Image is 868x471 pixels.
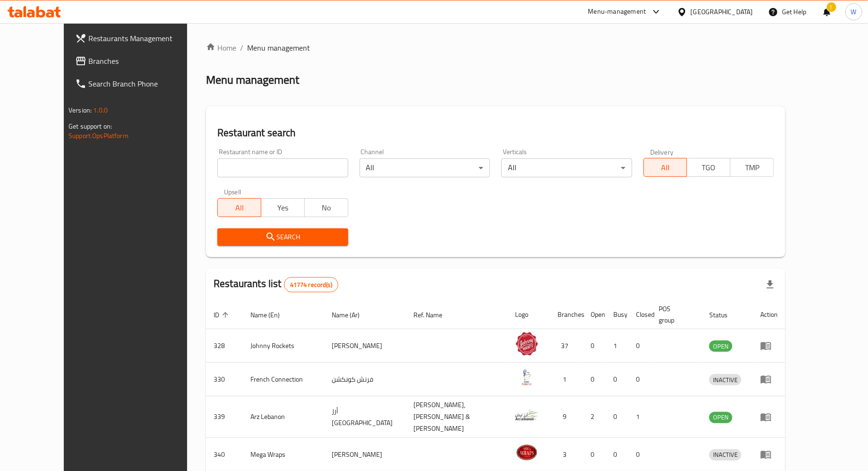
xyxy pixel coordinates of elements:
span: ID [214,309,232,321]
button: TMP [730,158,774,177]
button: Yes [261,198,305,217]
td: 0 [628,329,651,363]
span: All [648,161,684,174]
span: INACTIVE [709,375,741,385]
td: [PERSON_NAME] [324,329,406,363]
th: Closed [628,300,651,329]
th: Logo [507,300,550,329]
td: 1 [550,363,583,396]
span: Status [709,309,740,321]
span: Name (En) [250,309,292,321]
th: Open [583,300,606,329]
button: All [644,158,688,177]
a: Home [206,42,236,53]
span: Menu management [247,42,310,53]
span: Branches [88,55,201,67]
span: TGO [691,161,727,174]
div: OPEN [709,412,732,423]
div: [GEOGRAPHIC_DATA] [691,7,753,17]
img: Johnny Rockets [515,332,539,356]
a: Support.OpsPlatform [69,130,129,142]
span: Search [225,231,340,243]
span: Get support on: [69,120,112,132]
img: Mega Wraps [515,441,539,464]
td: 2 [583,396,606,438]
div: All [501,158,632,177]
img: Arz Lebanon [515,403,539,427]
button: All [217,198,261,217]
td: Arz Lebanon [243,396,324,438]
td: Johnny Rockets [243,329,324,363]
td: 9 [550,396,583,438]
span: No [309,201,344,215]
span: INACTIVE [709,449,741,460]
td: 1 [606,329,628,363]
td: 330 [206,363,243,396]
span: OPEN [709,412,732,423]
span: 41774 record(s) [284,280,338,289]
td: 0 [583,363,606,396]
td: 0 [606,363,628,396]
span: All [222,201,258,215]
td: 339 [206,396,243,438]
td: 1 [628,396,651,438]
span: Restaurants Management [88,33,201,44]
h2: Menu management [206,72,299,87]
span: POS group [659,303,690,326]
span: TMP [734,161,770,174]
nav: breadcrumb [206,42,785,53]
div: Menu [760,411,778,423]
div: Menu [760,374,778,385]
td: 0 [606,396,628,438]
li: / [240,42,243,53]
button: TGO [687,158,730,177]
td: 328 [206,329,243,363]
td: 37 [550,329,583,363]
td: French Connection [243,363,324,396]
th: Busy [606,300,628,329]
th: Branches [550,300,583,329]
td: فرنش كونكشن [324,363,406,396]
span: 1.0.0 [93,104,108,116]
a: Restaurants Management [68,27,209,50]
span: OPEN [709,341,732,352]
input: Search for restaurant name or ID.. [217,158,348,177]
td: 0 [583,329,606,363]
td: [PERSON_NAME],[PERSON_NAME] & [PERSON_NAME] [406,396,508,438]
div: Total records count [284,277,338,292]
label: Upsell [224,189,241,195]
div: Export file [759,273,782,296]
label: Delivery [650,148,674,155]
a: Branches [68,50,209,72]
img: French Connection [515,366,539,389]
span: Search Branch Phone [88,78,201,89]
div: Menu [760,340,778,351]
span: Version: [69,104,92,116]
div: Menu [760,449,778,460]
span: Yes [265,201,301,215]
h2: Restaurants list [214,277,338,292]
h2: Restaurant search [217,126,774,140]
div: OPEN [709,340,732,352]
button: Search [217,228,348,246]
span: W [851,7,857,17]
td: 0 [628,363,651,396]
div: All [360,158,490,177]
th: Action [753,300,785,329]
div: Menu-management [588,6,646,17]
a: Search Branch Phone [68,72,209,95]
td: أرز [GEOGRAPHIC_DATA] [324,396,406,438]
span: Name (Ar) [332,309,372,321]
button: No [304,198,348,217]
span: Ref. Name [414,309,455,321]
